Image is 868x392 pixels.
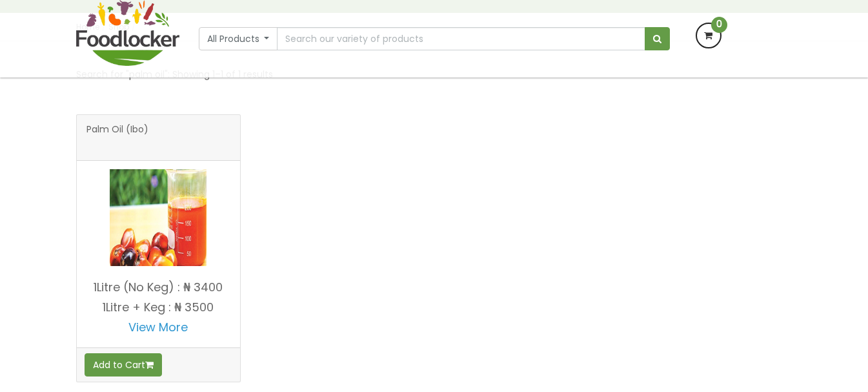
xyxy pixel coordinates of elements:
span: Palm Oil (Ibo) [86,125,148,150]
span: 0 [711,17,727,33]
i: Add to cart [145,360,154,369]
p: 1Litre + Keg : ₦ 3500 [77,301,240,314]
p: 1Litre (No Keg) : ₦ 3400 [77,281,240,294]
a: View More [128,319,188,335]
button: Add to Cart [85,353,162,377]
img: Palm Oil (Ibo) [110,169,207,266]
input: Search our variety of products [277,27,645,50]
button: All Products [199,27,278,50]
